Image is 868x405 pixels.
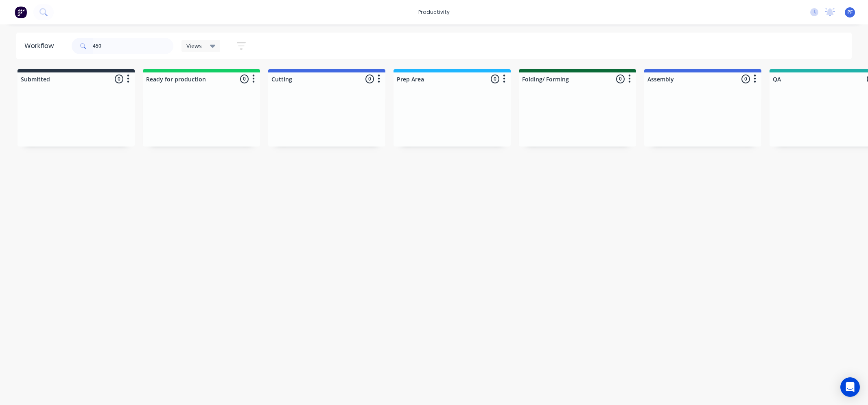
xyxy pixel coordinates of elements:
div: productivity [414,6,454,18]
input: Search for orders... [93,38,173,54]
img: Factory [15,6,27,18]
div: Workflow [24,41,58,51]
div: Open Intercom Messenger [840,377,860,397]
span: PF [847,9,853,16]
span: Views [186,42,202,50]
